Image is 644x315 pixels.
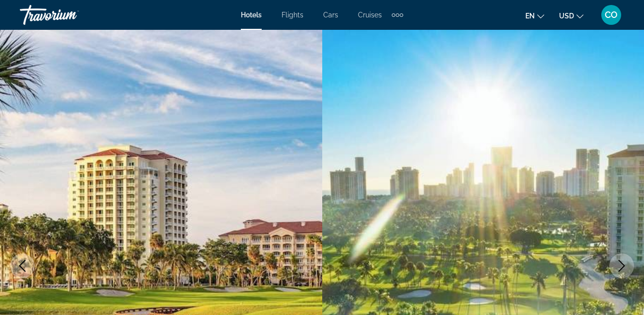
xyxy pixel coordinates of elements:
button: Change currency [559,8,583,23]
a: Cars [323,11,338,19]
span: en [525,12,535,20]
button: User Menu [598,4,624,25]
button: Change language [525,8,544,23]
a: Hotels [241,11,262,19]
a: Travorium [20,2,119,28]
button: Next image [609,253,634,278]
a: Flights [282,11,303,19]
button: Previous image [10,253,35,278]
span: USD [559,12,574,20]
span: CO [605,10,618,20]
a: Cruises [358,11,382,19]
button: Extra navigation items [392,7,403,23]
